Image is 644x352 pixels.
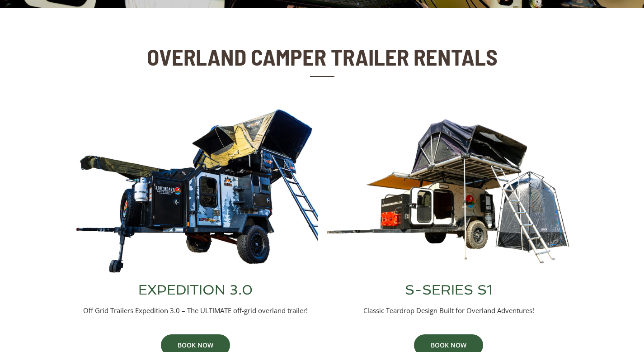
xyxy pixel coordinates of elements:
[327,283,571,297] h3: S-SERIES S1
[327,108,571,274] img: Southeast Overland Adventures S-Series S1 Overland Trailer Full Setup
[74,283,318,297] h3: EXPEDITION 3.0
[74,108,318,274] img: Off Grid Trailers Expedition 3.0 Overland Trailer Full Setup
[327,306,571,315] p: Classic Teardrop Design Built for Overland Adventures!
[145,44,500,69] h2: OVERLAND CAMPER TRAILER RENTALS
[74,306,318,315] p: Off Grid Trailers Expedition 3.0 – The ULTIMATE off-grid overland trailer!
